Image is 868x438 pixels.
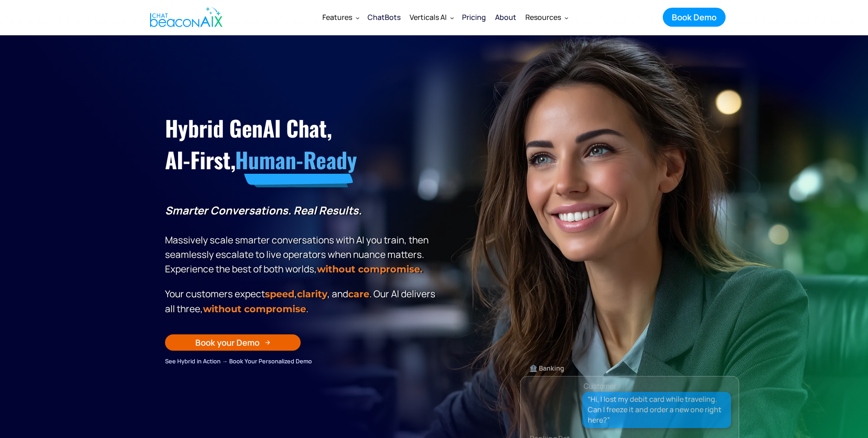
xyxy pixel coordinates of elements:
[356,16,359,19] img: Dropdown
[165,203,439,276] p: Massively scale smarter conversations with AI you train, then seamlessly escalate to live operato...
[458,5,491,29] a: Pricing
[348,288,369,300] span: care
[265,288,294,300] strong: speed
[235,143,357,176] span: Human-Ready
[195,337,259,348] div: Book your Demo
[265,340,270,345] img: Arrow
[165,112,439,176] h1: Hybrid GenAI Chat, AI-First,
[410,11,447,24] div: Verticals AI
[495,11,516,24] div: About
[142,1,227,33] a: home
[491,5,521,29] a: About
[565,16,568,19] img: Dropdown
[165,203,362,218] strong: Smarter Conversations. Real Results.
[368,11,401,24] div: ChatBots
[165,334,301,351] a: Book your Demo
[588,394,726,426] div: “Hi, I lost my debit card while traveling. Can I freeze it and order a new one right here?”
[165,356,439,366] div: See Hybrid in Action → Book Your Personalized Demo
[322,11,352,24] div: Features
[297,288,327,300] span: clarity
[317,263,422,275] strong: without compromise.
[525,11,561,24] div: Resources
[405,6,458,28] div: Verticals AI
[165,286,439,316] p: Your customers expect , , and . Our Al delivers all three, .
[462,11,486,24] div: Pricing
[521,6,572,28] div: Resources
[584,380,617,392] div: Customer
[521,362,739,375] div: 🏦 Banking
[318,6,363,28] div: Features
[450,16,454,19] img: Dropdown
[672,11,717,23] div: Book Demo
[663,8,726,27] a: Book Demo
[363,5,405,29] a: ChatBots
[203,303,306,314] span: without compromise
